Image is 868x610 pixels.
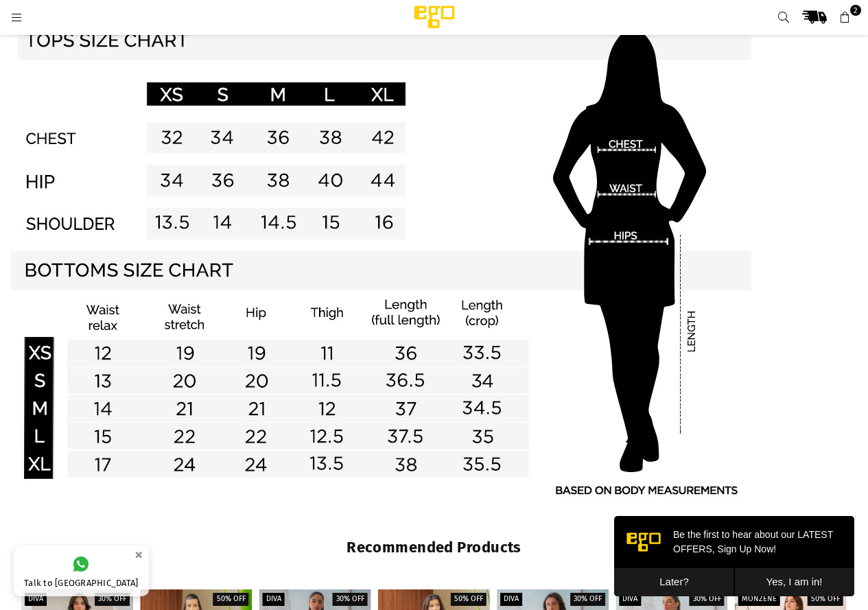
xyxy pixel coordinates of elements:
h2: Recommended Products [21,538,847,558]
button: × [130,543,147,566]
label: 30% off [95,593,130,606]
label: 30% off [333,593,368,606]
img: Ego [376,3,493,31]
label: 50% off [213,593,249,606]
a: Talk to [GEOGRAPHIC_DATA] [14,546,149,596]
span: 2 [850,5,861,16]
label: Diva [500,593,522,606]
label: 30% off [690,593,725,606]
a: Menu [4,12,29,22]
label: 50% off [451,593,486,606]
a: 2 [833,5,858,30]
label: Diva [25,593,47,606]
label: Diva [263,593,285,606]
label: 50% off [808,593,843,606]
label: Monzene [738,593,780,606]
label: 30% off [570,593,605,606]
label: Diva [619,593,641,606]
a: Search [771,5,796,30]
iframe: webpush-onsite [614,516,854,596]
